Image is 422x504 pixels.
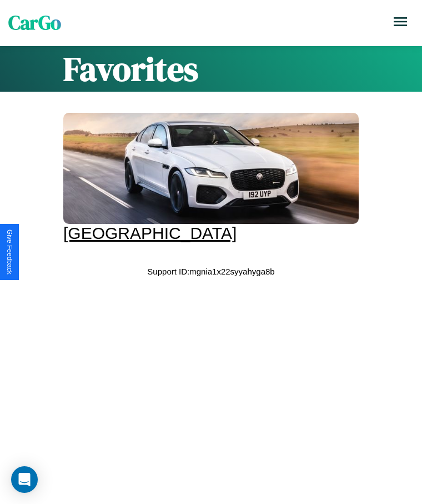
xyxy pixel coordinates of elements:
[6,229,13,275] div: Give Feedback
[63,46,359,92] h1: Favorites
[147,264,274,279] p: Support ID: mgnia1x22syyahyga8b
[11,466,38,493] div: Open Intercom Messenger
[63,224,359,243] div: [GEOGRAPHIC_DATA]
[8,9,61,36] span: CarGo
